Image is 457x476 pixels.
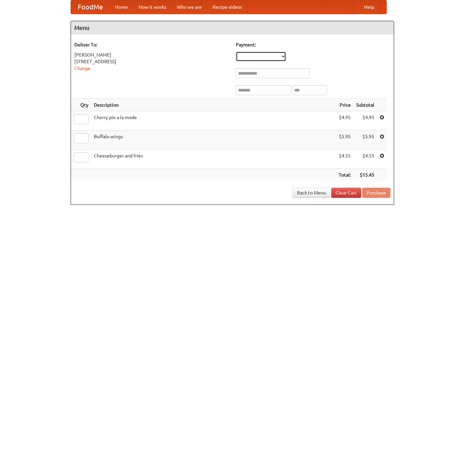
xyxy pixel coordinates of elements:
[91,150,336,169] td: Cheeseburger and fries
[353,111,377,131] td: $4.95
[236,41,390,48] h5: Payment:
[207,0,247,14] a: Recipe videos
[91,111,336,131] td: Cherry pie a la mode
[74,58,229,65] div: [STREET_ADDRESS]
[353,99,377,111] th: Subtotal
[362,188,390,198] button: Purchase
[353,131,377,150] td: $5.95
[71,21,394,35] h4: Menu
[336,99,353,111] th: Price
[336,169,353,181] th: Total:
[353,150,377,169] td: $4.55
[172,0,207,14] a: Who we are
[71,99,91,111] th: Qty
[331,188,361,198] a: Clear Cart
[353,169,377,181] th: $15.45
[336,150,353,169] td: $4.55
[110,0,133,14] a: Home
[336,111,353,131] td: $4.95
[74,66,90,71] a: Change
[133,0,172,14] a: How it works
[293,188,330,198] a: Back to Menu
[91,131,336,150] td: Buffalo wings
[336,131,353,150] td: $5.95
[359,0,380,14] a: Help
[71,0,110,14] a: FoodMe
[91,99,336,111] th: Description
[74,51,229,58] div: [PERSON_NAME]
[74,41,229,48] h5: Deliver To:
